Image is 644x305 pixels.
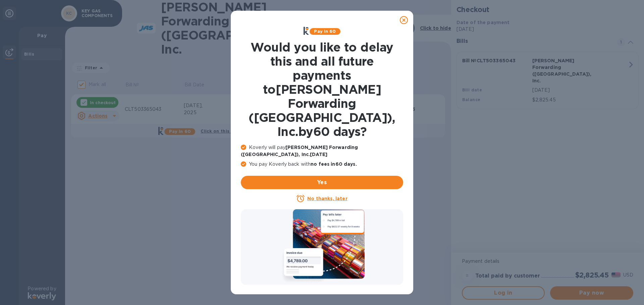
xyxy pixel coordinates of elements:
[314,29,336,34] b: Pay in 60
[241,176,403,189] button: Yes
[311,161,357,167] b: no fees in 60 days .
[246,178,398,186] span: Yes
[241,145,358,157] b: [PERSON_NAME] Forwarding ([GEOGRAPHIC_DATA]), Inc. [DATE]
[241,144,403,158] p: Koverly will pay
[241,161,403,168] p: You pay Koverly back with
[307,196,347,201] u: No thanks, later
[241,40,403,139] h1: Would you like to delay this and all future payments to [PERSON_NAME] Forwarding ([GEOGRAPHIC_DAT...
